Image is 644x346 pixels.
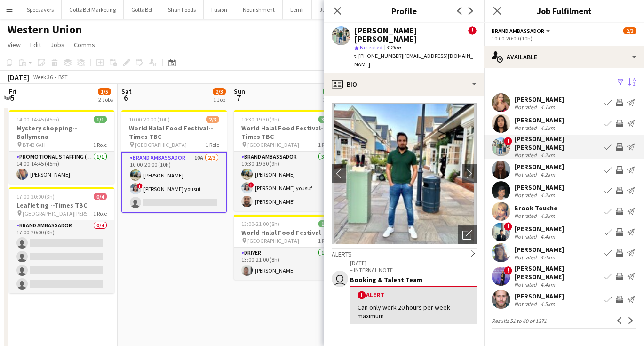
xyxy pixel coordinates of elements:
div: BST [58,73,68,80]
span: ! [248,182,254,188]
span: Sun [234,87,245,96]
div: 4.4km [539,233,557,240]
h1: Western Union [8,23,82,37]
span: t. [PHONE_NUMBER] [354,52,403,59]
app-card-role: Brand Ambassador0/417:00-20:00 (3h) [9,220,114,293]
div: 10:00-20:00 (10h)2/3World Halal Food Festival--Times TBC [GEOGRAPHIC_DATA]1 RoleBrand Ambassador1... [121,110,227,213]
h3: World Halal Food Festival--Times TBC [121,124,227,141]
span: Fri [9,87,16,96]
button: GottaBe! [124,0,160,19]
span: 1 Role [93,210,107,217]
span: 1 Role [206,141,219,148]
span: BT43 6AH [23,141,46,148]
span: 2/3 [623,27,636,34]
button: Nourishment [235,0,283,19]
div: Brook Touche [514,204,557,212]
span: 6 [120,92,132,103]
span: ! [504,222,512,231]
div: 4.4km [539,254,557,261]
span: 7 [232,92,245,103]
span: 10:00-20:00 (10h) [129,116,170,123]
span: 17:00-20:00 (3h) [16,193,55,200]
div: Not rated [514,254,539,261]
div: [PERSON_NAME] [PERSON_NAME] [354,26,468,43]
p: – INTERNAL NOTE [350,266,477,274]
div: [PERSON_NAME] [514,245,564,254]
p: [DATE] [350,259,477,266]
app-job-card: 17:00-20:00 (3h)0/4Leafleting --Times TBC [GEOGRAPHIC_DATA][PERSON_NAME]1 RoleBrand Ambassador0/4... [9,187,114,293]
button: GottaBe! Marketing [62,0,124,19]
div: [PERSON_NAME] [514,225,564,233]
div: Not rated [514,104,539,111]
button: Lemfi [283,0,312,19]
div: Not rated [514,171,539,178]
span: 13:00-21:00 (8h) [241,220,279,227]
app-card-role: Brand Ambassador10A2/310:00-20:00 (10h)[PERSON_NAME]![PERSON_NAME] yousuf [121,152,227,213]
span: Not rated [360,44,382,51]
span: 4/4 [323,88,336,95]
div: 10:00-20:00 (10h) [492,35,636,42]
button: Jumbo [312,0,344,19]
span: 3/3 [318,116,332,123]
span: ! [504,266,512,275]
span: Brand Ambassador [492,27,544,34]
div: 4.5km [539,300,557,307]
div: Not rated [514,152,539,159]
span: 2/3 [206,116,219,123]
div: Bio [324,73,484,96]
div: Not rated [514,124,539,131]
div: [PERSON_NAME] [PERSON_NAME] [514,264,601,281]
div: Not rated [514,212,539,219]
h3: World Halal Food Festival [234,228,339,237]
h3: Job Fulfilment [484,5,644,17]
div: 4.1km [539,104,557,111]
div: Alerts [332,248,477,258]
div: 2 Jobs [323,96,338,103]
span: [GEOGRAPHIC_DATA][PERSON_NAME] [23,210,93,217]
a: Edit [26,39,45,51]
div: Not rated [514,192,539,199]
div: 4.3km [539,212,557,219]
div: Open photos pop-in [458,225,477,244]
div: [PERSON_NAME] [514,162,564,171]
span: ! [358,291,366,299]
span: 1 Role [93,141,107,148]
h3: Profile [324,5,484,17]
span: Sat [121,87,132,96]
app-card-role: Brand Ambassador3/310:30-19:30 (9h)[PERSON_NAME]![PERSON_NAME] yousuf[PERSON_NAME] [234,152,339,211]
span: Comms [74,40,95,49]
app-card-role: Driver1/113:00-21:00 (8h)[PERSON_NAME] [234,248,339,280]
div: Alert [358,290,469,299]
span: 1/5 [98,88,111,95]
span: | [EMAIL_ADDRESS][DOMAIN_NAME] [354,52,473,68]
div: Available [484,46,644,68]
a: Comms [70,39,99,51]
div: Booking & Talent Team [350,275,477,284]
span: 1 Role [318,141,332,148]
span: 10:30-19:30 (9h) [241,116,279,123]
div: Can only work 20 hours per week maximum [358,303,469,320]
span: Jobs [50,40,64,49]
span: 4.2km [384,44,403,51]
span: 1/1 [318,220,332,227]
div: [PERSON_NAME] [514,183,564,192]
div: [PERSON_NAME] [PERSON_NAME] [514,135,601,152]
div: 14:00-14:45 (45m)1/1Mystery shopping--Ballymena BT43 6AH1 RolePromotional Staffing (Mystery Shopp... [9,110,114,184]
span: [GEOGRAPHIC_DATA] [135,141,187,148]
app-card-role: Promotional Staffing (Mystery Shopper)1/114:00-14:45 (45m)[PERSON_NAME] [9,152,114,184]
span: Week 36 [31,73,55,80]
div: [DATE] [8,72,29,82]
button: Brand Ambassador [492,27,552,34]
app-job-card: 10:30-19:30 (9h)3/3World Halal Food Festival--Times TBC [GEOGRAPHIC_DATA]1 RoleBrand Ambassador3/... [234,110,339,211]
span: ! [137,183,143,189]
span: 1 Role [318,237,332,244]
div: 4.4km [539,281,557,288]
span: 1/1 [94,116,107,123]
span: Edit [30,40,41,49]
div: 1 Job [213,96,225,103]
div: 4.1km [539,124,557,131]
span: Results 51 to 60 of 1371 [492,317,547,324]
div: [PERSON_NAME] [514,292,564,300]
